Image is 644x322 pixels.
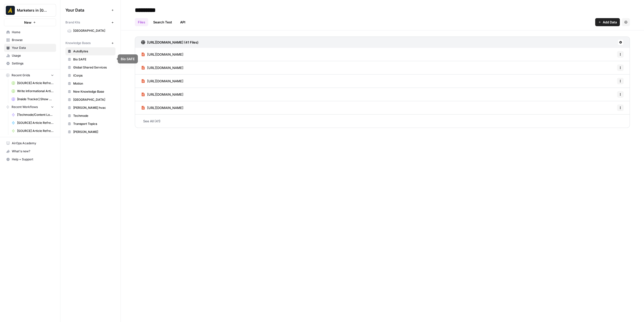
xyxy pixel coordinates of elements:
span: [PERSON_NAME] hvac [73,105,113,110]
h3: [URL][DOMAIN_NAME] (41 Files) [147,40,198,45]
button: Add Data [595,18,620,26]
span: New Knowledge Base [73,89,113,94]
button: Help + Support [4,155,56,163]
a: Home [4,28,56,36]
span: Motion [73,81,113,86]
span: [PERSON_NAME] [73,130,113,134]
span: Global Shared Services [73,65,113,70]
span: Write Informational Article [17,89,54,93]
span: [SOURCE] Article Refresh Writing [17,129,54,133]
button: New [4,19,56,26]
span: iCorps [73,73,113,78]
a: [Inside Tracker] Show Notes Grid [9,95,56,103]
span: [URL][DOMAIN_NAME] [147,52,183,57]
a: [SOURCE] Article Refresh Writing [9,127,56,135]
a: [URL][DOMAIN_NAME] [141,75,183,88]
div: What's new? [4,148,56,155]
span: Usage [12,53,54,58]
a: Motion [65,80,115,88]
a: [GEOGRAPHIC_DATA] [65,96,115,104]
button: Recent Workflows [4,103,56,111]
span: Your Data [12,46,54,50]
a: Bio SAFE [65,55,115,63]
a: [URL][DOMAIN_NAME] [141,48,183,61]
span: [SOURCE] Article Refresh V2 [17,121,54,125]
a: [PERSON_NAME] [65,128,115,136]
a: iCorps [65,71,115,80]
a: [URL][DOMAIN_NAME] [141,61,183,74]
span: Add Data [603,20,617,25]
span: Marketers in [GEOGRAPHIC_DATA] [17,8,47,13]
span: [GEOGRAPHIC_DATA] [73,28,113,33]
span: Bio SAFE [73,57,113,62]
span: Home [12,30,54,34]
img: Marketers in Demand Logo [6,6,15,15]
a: Transport Topics [65,120,115,128]
button: Recent Grids [4,71,56,79]
a: Settings [4,59,56,67]
a: New Knowledge Base [65,88,115,96]
span: Browse [12,38,54,42]
span: [URL][DOMAIN_NAME] [147,92,183,97]
a: Techmode [65,112,115,120]
span: [URL][DOMAIN_NAME] [147,79,183,84]
span: [Techmode/Content Logistics] Show Notes [17,113,54,117]
span: Techmode [73,114,113,118]
a: Files [135,18,148,26]
a: [URL][DOMAIN_NAME] (41 Files) [141,37,198,48]
button: Workspace: Marketers in Demand [4,4,56,17]
a: [URL][DOMAIN_NAME] [141,88,183,101]
span: Recent Grids [12,73,30,78]
span: New [24,20,31,25]
span: Knowledge Bases [65,41,91,45]
span: Transport Topics [73,122,113,126]
span: Your Data [65,7,109,13]
a: Usage [4,52,56,60]
a: [SOURCE] Article Refresh Grid WIP [9,79,56,87]
span: Recent Workflows [12,105,38,109]
a: [URL][DOMAIN_NAME] [141,101,183,114]
span: AirOps Academy [12,141,54,146]
a: [SOURCE] Article Refresh V2 [9,119,56,127]
span: [Inside Tracker] Show Notes Grid [17,97,54,101]
span: [URL][DOMAIN_NAME] [147,105,183,110]
a: AirOps Academy [4,139,56,147]
span: [URL][DOMAIN_NAME] [147,65,183,70]
a: Browse [4,36,56,44]
span: Brand Kits [65,20,80,25]
span: Help + Support [12,157,54,162]
a: Global Shared Services [65,63,115,71]
span: [SOURCE] Article Refresh Grid WIP [17,81,54,85]
a: Write Informational Article [9,87,56,95]
a: [PERSON_NAME] hvac [65,104,115,112]
a: See All (41) [135,115,630,128]
span: [GEOGRAPHIC_DATA] [73,97,113,102]
a: [GEOGRAPHIC_DATA] [65,27,115,35]
span: Settings [12,61,54,66]
button: What's new? [4,147,56,155]
a: API [177,18,188,26]
a: Your Data [4,44,56,52]
a: AutoBytes [65,47,115,55]
a: Search Test [150,18,175,26]
a: [Techmode/Content Logistics] Show Notes [9,111,56,119]
span: AutoBytes [73,49,113,54]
